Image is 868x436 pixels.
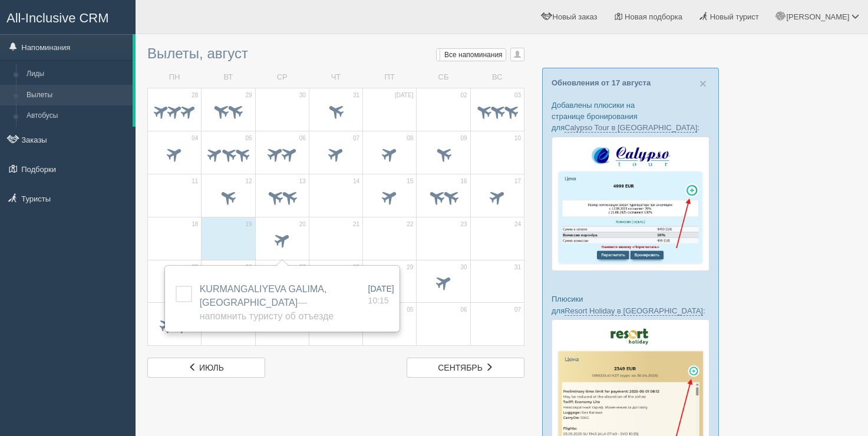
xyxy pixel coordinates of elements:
[461,263,467,272] span: 30
[417,67,470,88] td: СБ
[21,105,133,127] a: Автобусы
[514,220,521,229] span: 24
[353,177,359,186] span: 14
[565,306,703,316] a: Resort Holiday в [GEOGRAPHIC_DATA]
[147,358,265,378] a: июль
[1,1,135,33] a: All-Inclusive CRM
[353,220,359,229] span: 21
[407,358,524,378] a: сентябрь
[407,263,413,272] span: 29
[699,77,707,90] span: ×
[299,134,306,143] span: 06
[438,363,483,372] span: сентябрь
[625,12,682,21] span: Новая подборка
[514,263,521,272] span: 31
[368,296,389,305] span: 10:15
[21,64,133,85] a: Лиды
[299,263,306,272] span: 27
[699,77,707,90] button: Close
[202,67,255,88] td: ВТ
[552,293,709,316] p: Плюсики для :
[514,134,521,143] span: 10
[199,363,224,372] span: июль
[407,134,413,143] span: 08
[514,177,521,186] span: 17
[461,220,467,229] span: 23
[363,67,417,88] td: ПТ
[353,134,359,143] span: 07
[368,283,394,306] a: [DATE] 10:15
[192,177,198,186] span: 11
[461,306,467,314] span: 06
[407,306,413,314] span: 05
[192,263,198,272] span: 25
[299,177,306,186] span: 13
[552,78,651,87] a: Обновления от 17 августа
[353,263,359,272] span: 28
[461,91,467,100] span: 02
[245,177,252,186] span: 12
[245,134,252,143] span: 05
[461,177,467,186] span: 16
[245,263,252,272] span: 26
[200,298,334,321] span: — Напомнить туристу об отъезде
[255,67,309,88] td: СР
[514,306,521,314] span: 07
[309,67,362,88] td: ЧТ
[395,91,413,100] span: [DATE]
[192,134,198,143] span: 04
[147,46,524,61] h3: Вылеты, август
[245,91,252,100] span: 29
[368,284,394,293] span: [DATE]
[407,220,413,229] span: 22
[514,91,521,100] span: 03
[553,12,598,21] span: Новый заказ
[299,220,306,229] span: 20
[565,123,697,133] a: Calypso Tour в [GEOGRAPHIC_DATA]
[710,12,759,21] span: Новый турист
[353,91,359,100] span: 31
[6,11,109,25] span: All-Inclusive CRM
[21,85,133,106] a: Вылеты
[200,284,334,321] a: KURMANGALIYEVA GALIMA, [GEOGRAPHIC_DATA]— Напомнить туристу об отъезде
[552,137,709,272] img: calypso-tour-proposal-crm-for-travel-agency.jpg
[444,51,503,59] span: Все напоминания
[192,220,198,229] span: 18
[470,67,524,88] td: ВС
[245,220,252,229] span: 19
[299,91,306,100] span: 30
[407,177,413,186] span: 15
[148,67,202,88] td: ПН
[192,91,198,100] span: 28
[200,284,334,321] span: KURMANGALIYEVA GALIMA, [GEOGRAPHIC_DATA]
[461,134,467,143] span: 09
[786,12,849,21] span: [PERSON_NAME]
[552,100,709,133] p: Добавлены плюсики на странице бронирования для :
